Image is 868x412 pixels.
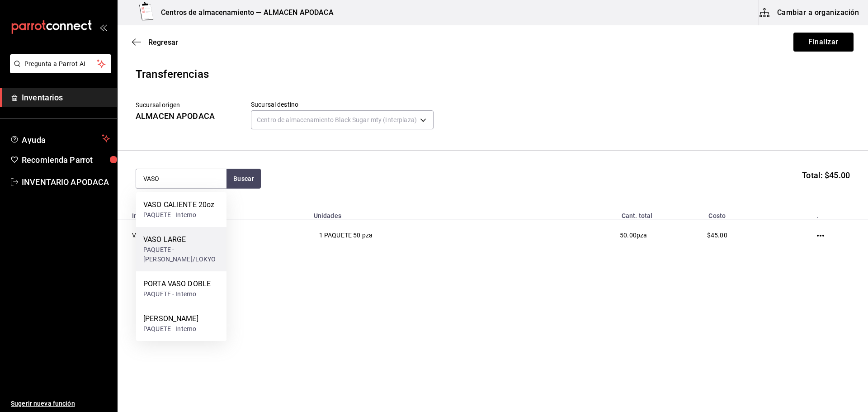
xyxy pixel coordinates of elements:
[143,210,214,220] div: PAQUETE - Interno
[22,91,110,104] span: Inventarios
[22,176,110,188] span: INVENTARIO APODACA
[308,207,520,220] th: Unidades
[308,220,520,251] td: 1 PAQUETE 50 pza
[136,100,215,110] p: Sucursal origen
[22,133,98,144] span: Ayuda
[520,207,658,220] th: Cant. total
[143,234,219,245] div: VASO LARGE
[99,24,107,31] button: open_drawer_menu
[251,110,434,129] div: Centro de almacenamiento Black Sugar mty (Interplaza)
[143,324,198,334] div: PAQUETE - Interno
[620,232,637,239] span: 50.00
[24,59,97,69] span: Pregunta a Parrot AI
[148,38,178,47] span: Regresar
[10,54,111,73] button: Pregunta a Parrot AI
[136,169,226,188] input: Buscar insumo
[251,101,434,108] label: Sucursal destino
[143,289,211,299] div: PAQUETE - Interno
[658,207,776,220] th: Costo
[707,232,727,239] span: $45.00
[132,38,178,47] button: Regresar
[143,279,211,289] div: PORTA VASO DOBLE
[136,66,850,82] div: Transferencias
[11,399,110,408] span: Sugerir nueva función
[118,220,308,251] td: VASO MEDIUM
[118,207,308,220] th: Insumo
[802,169,850,181] span: Total: $45.00
[136,110,215,122] div: ALMACEN APODACA
[154,7,334,18] h3: Centros de almacenamiento — ALMACEN APODACA
[793,33,854,52] button: Finalizar
[520,220,658,251] td: pza
[143,313,198,324] div: [PERSON_NAME]
[143,245,219,264] div: PAQUETE - [PERSON_NAME]/LOKYO
[226,169,261,189] button: Buscar
[143,199,214,210] div: VASO CALIENTE 20oz
[22,154,110,166] span: Recomienda Parrot
[6,66,111,75] a: Pregunta a Parrot AI
[776,207,868,220] th: .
